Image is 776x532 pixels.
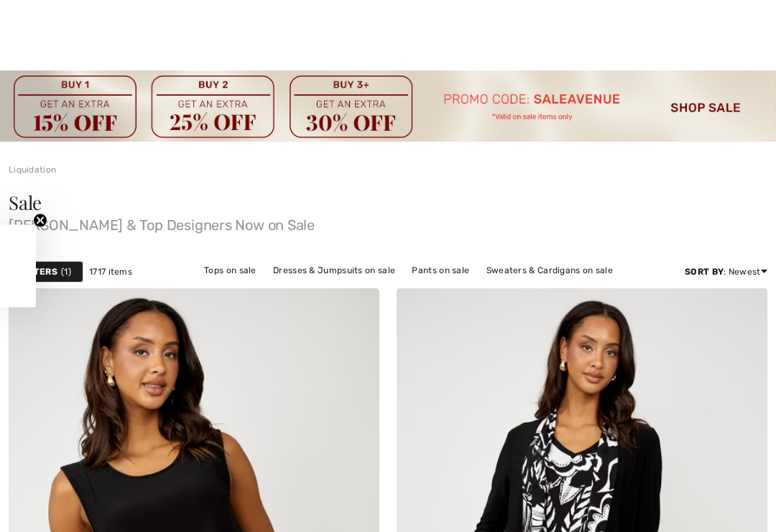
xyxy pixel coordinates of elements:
[197,261,264,280] a: Tops on sale
[9,165,56,175] a: Liquidation
[61,265,71,278] span: 1
[685,267,724,277] strong: Sort By
[479,261,620,280] a: Sweaters & Cardigans on sale
[9,212,767,232] span: [PERSON_NAME] & Top Designers Now on Sale
[405,261,476,280] a: Pants on sale
[685,265,767,278] div: : Newest
[33,214,47,228] button: Close teaser
[9,190,42,215] span: Sale
[262,280,387,298] a: Jackets & Blazers on sale
[462,280,555,298] a: Outerwear on sale
[21,265,57,278] strong: Filters
[89,265,132,278] span: 1717 items
[266,261,402,280] a: Dresses & Jumpsuits on sale
[389,280,460,298] a: Skirts on sale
